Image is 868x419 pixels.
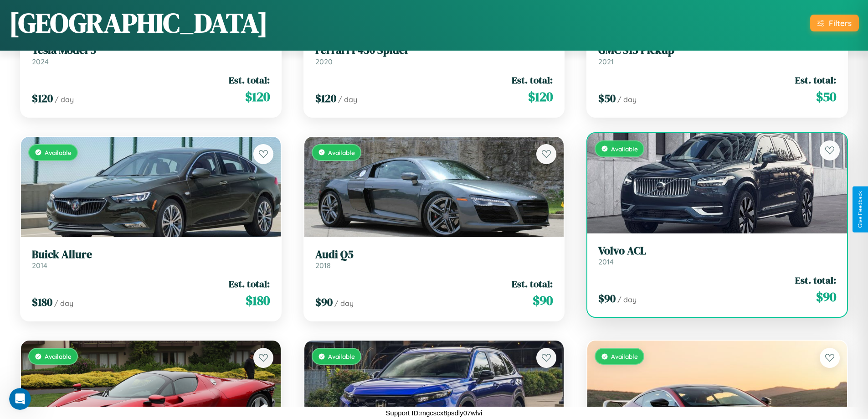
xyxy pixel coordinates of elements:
span: 2018 [315,261,331,270]
span: $ 90 [533,291,553,310]
h3: Tesla Model 3 [32,44,270,57]
span: $ 90 [315,295,333,310]
span: Est. total: [229,277,270,290]
h3: Ferrari F430 Spider [315,44,553,57]
span: / day [55,95,74,104]
span: 2020 [315,57,333,66]
span: Available [45,149,72,156]
div: Filters [829,18,852,28]
span: $ 180 [32,295,52,310]
span: $ 120 [528,88,553,106]
span: Available [611,352,638,360]
span: Est. total: [512,73,553,87]
span: $ 50 [816,88,836,106]
span: / day [338,95,357,104]
a: Ferrari F430 Spider2020 [315,44,553,66]
span: Available [328,149,355,156]
span: Available [611,145,638,153]
span: Est. total: [229,73,270,87]
span: Available [45,352,72,360]
h3: Audi Q5 [315,248,553,261]
span: 2014 [598,257,614,266]
p: Support ID: mgcscx8psdly07wlvi [386,407,483,419]
h1: [GEOGRAPHIC_DATA] [9,4,268,41]
span: 2024 [32,57,49,66]
span: Available [328,352,355,360]
span: / day [617,95,637,104]
a: GMC S15 Pickup2021 [598,44,836,66]
a: Buick Allure2014 [32,248,270,270]
span: $ 120 [245,88,270,106]
span: $ 180 [246,291,270,310]
span: $ 120 [315,91,336,106]
button: Filters [810,15,859,31]
span: 2014 [32,261,47,270]
iframe: Intercom live chat [9,388,31,410]
span: $ 50 [598,91,616,106]
h3: Buick Allure [32,248,270,261]
span: Est. total: [795,274,836,287]
span: $ 120 [32,91,53,106]
h3: Volvo ACL [598,244,836,258]
span: / day [54,299,73,308]
a: Tesla Model 32024 [32,44,270,66]
span: Est. total: [512,277,553,290]
span: $ 90 [598,291,616,306]
span: 2021 [598,57,614,66]
span: $ 90 [816,288,836,306]
div: Give Feedback [857,191,863,228]
h3: GMC S15 Pickup [598,44,836,57]
span: / day [617,295,637,304]
span: / day [334,299,354,308]
a: Volvo ACL2014 [598,244,836,267]
span: Est. total: [795,73,836,87]
a: Audi Q52018 [315,248,553,270]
